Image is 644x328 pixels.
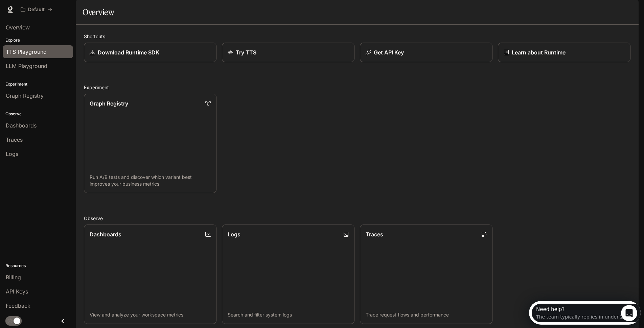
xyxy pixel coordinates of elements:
p: Logs [228,230,240,238]
h2: Shortcuts [84,33,630,40]
div: The team typically replies in under 2h [7,11,97,18]
h2: Experiment [84,84,630,91]
p: Get API Key [374,48,404,56]
p: Default [28,7,45,13]
iframe: Intercom live chat discovery launcher [529,301,641,325]
a: TracesTrace request flows and performance [360,225,492,324]
a: DashboardsView and analyze your workspace metrics [84,225,216,324]
p: Traces [366,230,383,238]
h1: Overview [83,5,114,19]
p: Graph Registry [90,99,128,108]
p: Run A/B tests and discover which variant best improves your business metrics [90,174,211,187]
p: Search and filter system logs [228,311,349,318]
a: Graph RegistryRun A/B tests and discover which variant best improves your business metrics [84,94,216,193]
h2: Observe [84,215,630,222]
p: View and analyze your workspace metrics [90,311,211,318]
p: Dashboards [90,230,121,238]
button: All workspaces [18,3,55,16]
a: Try TTS [222,43,354,62]
a: LogsSearch and filter system logs [222,225,354,324]
div: Need help? [7,6,97,11]
p: Try TTS [236,48,256,56]
button: Get API Key [360,43,492,62]
p: Trace request flows and performance [366,311,487,318]
a: Download Runtime SDK [84,43,216,62]
div: Open Intercom Messenger [3,3,117,21]
iframe: Intercom live chat [621,305,637,321]
p: Learn about Runtime [512,48,566,56]
a: Learn about Runtime [498,43,630,62]
p: Download Runtime SDK [98,48,159,56]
